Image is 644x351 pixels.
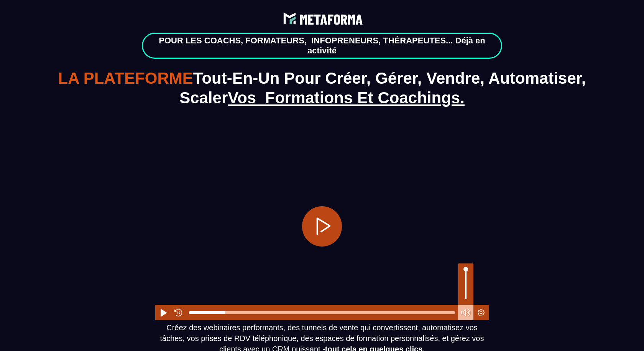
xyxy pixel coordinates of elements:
[280,9,364,27] img: dce72762b8fdcab3cbcc23e8c84d924e_Adobe_Express_-_file_(1).png
[473,305,489,320] button: Settings
[302,206,342,246] button: Play
[58,65,586,111] h1: Tout-En-Un Pour Créer, Gérer, Vendre, Automatiser, Scaler
[156,34,488,58] text: POUR LES COACHS, FORMATEURS, INFOPRENEURS, THÉRAPEUTES... Déjà en activité
[458,305,473,320] button: Mute
[228,89,465,107] span: Vos Formations Et Coachings.
[171,305,186,320] button: Rewind
[58,69,193,87] span: LA PLATEFORME
[155,305,171,320] button: Play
